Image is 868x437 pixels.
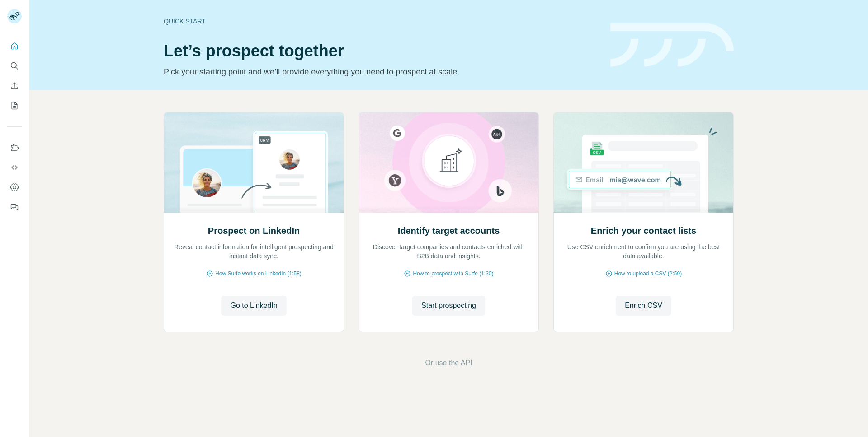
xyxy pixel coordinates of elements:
button: Enrich CSV [7,78,22,94]
button: Dashboard [7,179,22,195]
p: Use CSV enrichment to confirm you are using the best data available. [563,242,724,260]
img: Enrich your contact lists [553,112,734,213]
div: Quick start [164,17,599,26]
h1: Let’s prospect together [164,42,599,60]
button: Use Surfe on LinkedIn [7,139,22,156]
img: banner [610,23,734,67]
button: Use Surfe API [7,159,22,176]
h2: Prospect on LinkedIn [208,224,300,237]
button: Search [7,58,22,74]
p: Discover target companies and contacts enriched with B2B data and insights. [368,242,529,260]
span: Enrich CSV [625,300,662,311]
p: Pick your starting point and we’ll provide everything you need to prospect at scale. [164,65,599,78]
button: Go to LinkedIn [221,296,286,316]
span: Go to LinkedIn [230,300,277,311]
button: Feedback [7,199,22,215]
button: Quick start [7,38,22,54]
button: Enrich CSV [616,296,671,316]
span: How to upload a CSV (2:59) [614,270,682,278]
span: How Surfe works on LinkedIn (1:58) [215,270,302,278]
button: My lists [7,98,22,114]
span: Start prospecting [421,300,476,311]
button: Start prospecting [412,296,485,316]
img: Identify target accounts [359,112,539,213]
h2: Identify target accounts [398,224,500,237]
h2: Enrich your contact lists [591,224,696,237]
p: Reveal contact information for intelligent prospecting and instant data sync. [173,242,335,260]
button: Or use the API [425,358,472,368]
span: How to prospect with Surfe (1:30) [413,270,493,278]
img: Prospect on LinkedIn [164,112,344,213]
